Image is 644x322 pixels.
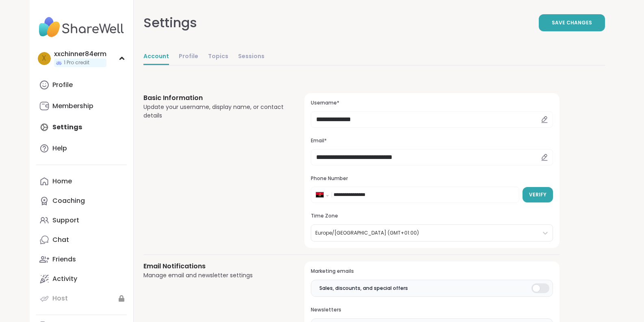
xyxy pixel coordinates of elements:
[238,49,265,65] a: Sessions
[179,49,198,65] a: Profile
[52,294,68,303] div: Host
[36,13,127,41] img: ShareWell Nav Logo
[52,235,69,244] div: Chat
[52,255,76,264] div: Friends
[52,177,72,186] div: Home
[36,75,127,95] a: Profile
[36,230,127,250] a: Chat
[36,289,127,308] a: Host
[539,14,605,31] button: Save Changes
[208,49,228,65] a: Topics
[52,196,85,205] div: Coaching
[52,102,93,111] div: Membership
[52,216,79,225] div: Support
[311,175,553,182] h3: Phone Number
[143,93,285,103] h3: Basic Information
[319,285,408,292] span: Sales, discounts, and special offers
[52,144,67,153] div: Help
[311,213,553,220] h3: Time Zone
[523,187,553,202] button: Verify
[36,139,127,158] a: Help
[64,59,89,66] span: 1 Pro credit
[36,96,127,116] a: Membership
[36,250,127,269] a: Friends
[52,80,73,89] div: Profile
[311,100,553,107] h3: Username*
[143,261,285,271] h3: Email Notifications
[36,211,127,230] a: Support
[143,49,169,65] a: Account
[52,274,77,283] div: Activity
[54,50,106,59] div: xxchinner84erm
[311,307,553,313] h3: Newsletters
[36,269,127,289] a: Activity
[529,191,546,198] span: Verify
[36,191,127,211] a: Coaching
[311,137,553,144] h3: Email*
[311,268,553,275] h3: Marketing emails
[143,13,197,33] div: Settings
[143,103,285,120] div: Update your username, display name, or contact details
[36,172,127,191] a: Home
[42,53,46,64] span: x
[143,271,285,280] div: Manage email and newsletter settings
[552,19,592,26] span: Save Changes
